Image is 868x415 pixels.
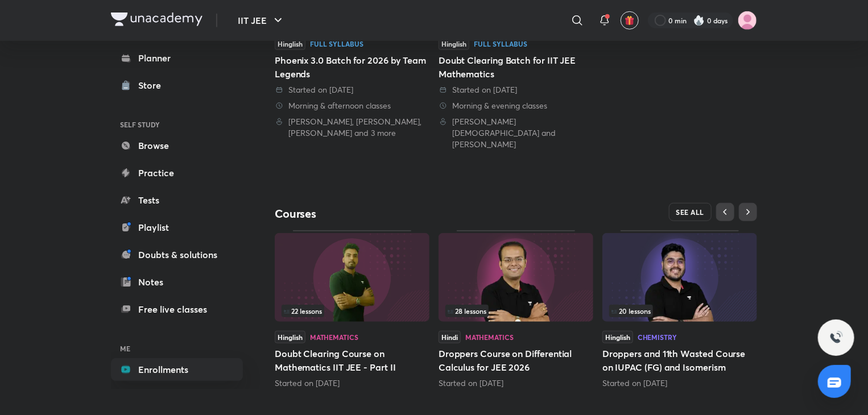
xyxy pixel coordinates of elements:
[448,308,486,314] span: 28 lessons
[275,53,429,81] div: Phoenix 3.0 Batch for 2026 by Team Legends
[111,271,243,293] a: Notes
[602,377,757,389] div: Started on Jul 8
[111,47,243,69] a: Planner
[111,189,243,211] a: Tests
[275,116,429,139] div: Vineet Loomba, Brijesh Jindal, Pankaj Singh and 3 more
[439,377,593,389] div: Started on Aug 1
[284,308,322,314] span: 22 lessons
[138,78,168,92] div: Store
[439,347,593,374] h5: Droppers Course on Differential Calculus for JEE 2026
[621,11,639,30] button: avatar
[275,377,429,389] div: Started on Sept 1
[439,116,593,150] div: Deepak Jain and Abhishek Sahu
[310,334,358,341] div: Mathematics
[738,11,757,30] img: Adah Patil Patil
[111,115,243,134] h6: SELF STUDY
[602,230,757,388] div: Droppers and 11th Wasted Course on IUPAC (FG) and Isomerism
[111,385,243,408] a: Saved
[275,331,305,343] span: Hinglish
[439,38,469,50] span: Hinglish
[275,100,429,111] div: Morning & afternoon classes
[275,84,429,96] div: Started on 5 May 2025
[275,230,429,388] div: Doubt Clearing Course on Mathematics IIT JEE - Part II
[669,203,712,221] button: SEE ALL
[282,305,423,317] div: infosection
[275,206,516,221] h4: Courses
[275,233,429,322] img: Thumbnail
[439,84,593,96] div: Started on 23 Sept 2023
[111,243,243,266] a: Doubts & solutions
[111,161,243,184] a: Practice
[275,347,429,374] h5: Doubt Clearing Course on Mathematics IIT JEE - Part II
[275,38,305,50] span: Hinglish
[310,40,363,47] div: Full Syllabus
[111,13,202,29] a: Company Logo
[602,233,757,322] img: Thumbnail
[676,208,705,216] span: SEE ALL
[609,305,750,317] div: left
[638,334,677,341] div: Chemistry
[693,15,705,26] img: streak
[439,100,593,111] div: Morning & evening classes
[111,358,243,381] a: Enrollments
[445,305,586,317] div: infocontainer
[609,305,750,317] div: infosection
[829,331,843,345] img: ttu
[602,347,757,374] h5: Droppers and 11th Wasted Course on IUPAC (FG) and Isomerism
[439,230,593,388] div: Droppers Course on Differential Calculus for JEE 2026
[111,134,243,157] a: Browse
[625,15,635,26] img: avatar
[111,298,243,321] a: Free live classes
[611,308,651,314] span: 20 lessons
[602,331,633,343] span: Hinglish
[439,331,461,343] span: Hindi
[282,305,423,317] div: left
[445,305,586,317] div: left
[474,40,527,47] div: Full Syllabus
[465,334,514,341] div: Mathematics
[111,74,243,97] a: Store
[439,53,593,81] div: Doubt Clearing Batch for IIT JEE Mathematics
[445,305,586,317] div: infosection
[111,339,243,358] h6: ME
[111,13,202,26] img: Company Logo
[231,9,292,32] button: IIT JEE
[609,305,750,317] div: infocontainer
[111,216,243,239] a: Playlist
[282,305,423,317] div: infocontainer
[439,233,593,322] img: Thumbnail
